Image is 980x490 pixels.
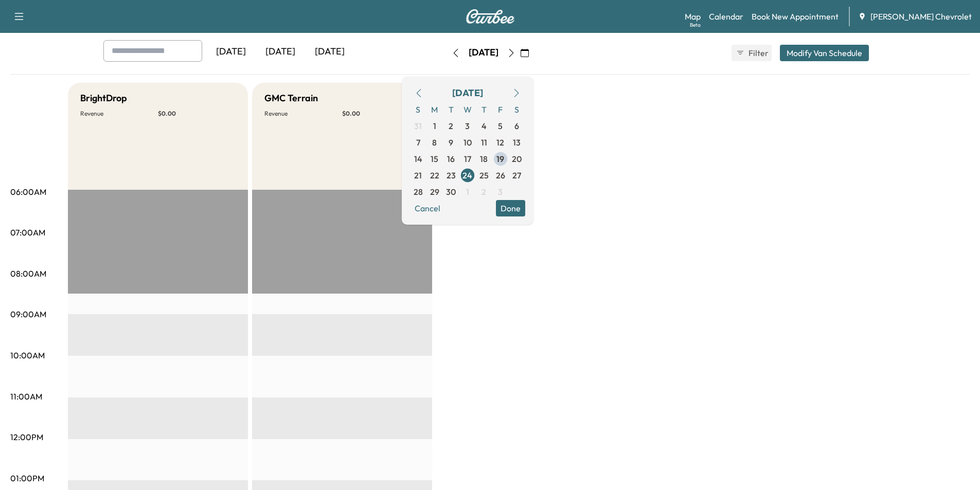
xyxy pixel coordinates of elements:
[10,472,44,484] p: 01:00PM
[496,169,505,182] span: 26
[264,91,318,105] h5: GMC Terrain
[481,136,487,149] span: 11
[512,169,521,182] span: 27
[447,169,456,182] span: 23
[410,200,445,216] button: Cancel
[509,101,525,118] span: S
[512,153,522,165] span: 20
[414,153,422,165] span: 14
[513,136,521,149] span: 13
[414,120,422,132] span: 31
[414,169,422,182] span: 21
[685,10,701,23] a: MapBeta
[446,186,456,198] span: 30
[158,110,236,118] p: $ 0.00
[749,47,767,59] span: Filter
[464,153,471,165] span: 17
[709,10,743,23] a: Calendar
[465,120,470,132] span: 3
[433,120,436,132] span: 1
[443,101,459,118] span: T
[690,21,701,29] div: Beta
[10,186,46,198] p: 06:00AM
[264,110,342,118] p: Revenue
[496,200,525,216] button: Done
[10,431,43,443] p: 12:00PM
[10,267,46,280] p: 08:00AM
[10,349,45,361] p: 10:00AM
[416,136,420,149] span: 7
[482,120,487,132] span: 4
[469,46,498,59] div: [DATE]
[498,120,503,132] span: 5
[482,186,486,198] span: 2
[414,186,423,198] span: 28
[256,40,305,64] div: [DATE]
[464,136,472,149] span: 10
[431,153,438,165] span: 15
[496,153,504,165] span: 19
[305,40,354,64] div: [DATE]
[430,186,439,198] span: 29
[514,120,519,132] span: 6
[452,86,483,100] div: [DATE]
[732,45,772,61] button: Filter
[462,169,472,182] span: 24
[752,10,839,23] a: Book New Appointment
[459,101,476,118] span: W
[410,101,426,118] span: S
[449,120,453,132] span: 2
[480,153,488,165] span: 18
[342,110,420,118] p: $ 0.00
[476,101,492,118] span: T
[432,136,437,149] span: 8
[870,10,972,23] span: [PERSON_NAME] Chevrolet
[496,136,504,149] span: 12
[10,390,42,403] p: 11:00AM
[479,169,489,182] span: 25
[498,186,503,198] span: 3
[426,101,443,118] span: M
[447,153,455,165] span: 16
[10,226,45,239] p: 07:00AM
[430,169,439,182] span: 22
[466,9,515,24] img: Curbee Logo
[449,136,453,149] span: 9
[206,40,256,64] div: [DATE]
[466,186,469,198] span: 1
[780,45,869,61] button: Modify Van Schedule
[80,110,158,118] p: Revenue
[10,308,46,320] p: 09:00AM
[80,91,127,105] h5: BrightDrop
[492,101,509,118] span: F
